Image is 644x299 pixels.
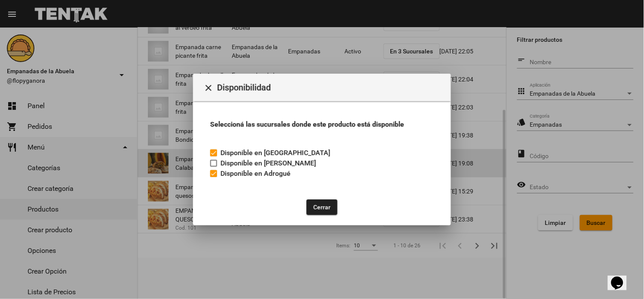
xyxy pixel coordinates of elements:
span: Disponible en Adrogué [221,168,291,179]
h3: Seleccioná las sucursales donde este producto está disponible [210,118,434,131]
mat-icon: Cerrar [203,83,214,93]
span: Disponible en [PERSON_NAME] [221,158,316,168]
span: Disponible en [GEOGRAPHIC_DATA] [221,148,330,158]
button: Cerrar [307,199,337,215]
button: Cerrar [200,79,217,96]
span: Disponibilidad [217,81,444,94]
iframe: chat widget [608,265,635,290]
